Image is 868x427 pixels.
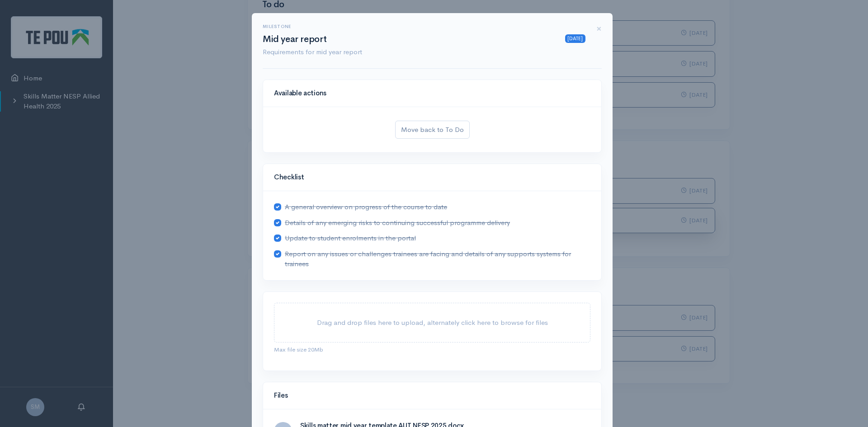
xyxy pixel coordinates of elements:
[274,174,590,181] h4: Checklist
[395,121,470,139] button: Move back to To Do
[274,343,590,354] div: Max file size 20Mb
[565,34,585,43] div: [DATE]
[263,23,291,29] span: Milestone
[285,218,510,228] span: Details of any emerging risks to continuing successful programme delivery
[274,89,590,97] h4: Available actions
[263,47,585,57] p: Requirements for mid year report
[317,318,548,327] span: Drag and drop files here to upload, alternately click here to browse for files
[274,392,590,399] h4: Files
[285,249,590,269] span: Report on any issues or challenges trainees are facing and details of any supports systems for tr...
[285,233,416,244] span: Update to student enrolments in the portal
[285,202,447,212] span: A general overview on progress of the course to date
[596,22,602,35] span: ×
[263,34,585,44] h2: Mid year report
[596,24,602,34] button: Close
